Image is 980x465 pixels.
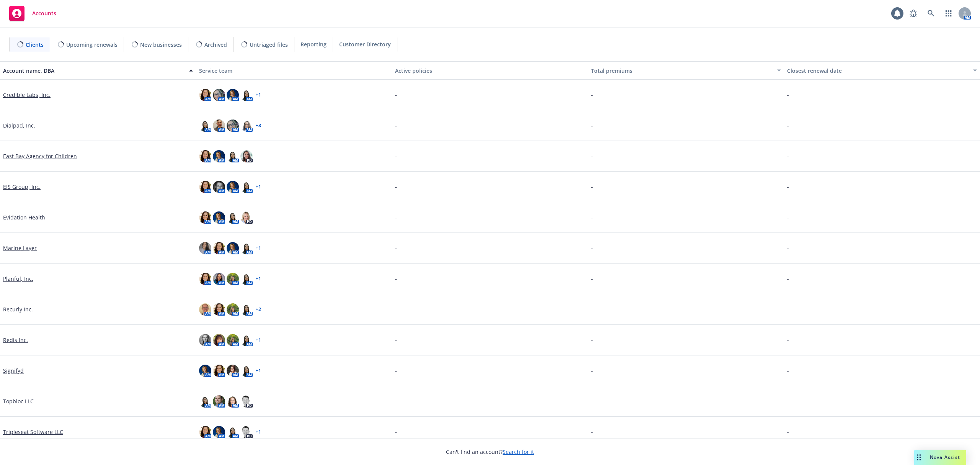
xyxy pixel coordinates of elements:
[240,273,253,285] img: photo
[227,150,239,162] img: photo
[787,121,789,129] span: -
[213,150,225,162] img: photo
[199,273,211,285] img: photo
[392,61,588,80] button: Active policies
[240,395,253,408] img: photo
[199,426,211,438] img: photo
[199,120,211,132] img: photo
[3,183,41,191] a: EIS Group, Inc.
[256,307,261,312] a: + 2
[787,336,789,344] span: -
[213,211,225,224] img: photo
[199,395,211,408] img: photo
[240,150,253,162] img: photo
[787,305,789,313] span: -
[227,211,239,224] img: photo
[227,365,239,377] img: photo
[3,213,45,221] a: Evidation Health
[3,244,37,252] a: Marine Layer
[256,277,261,281] a: + 1
[591,336,593,344] span: -
[256,368,261,373] a: + 1
[787,397,789,405] span: -
[227,334,239,346] img: photo
[591,121,593,129] span: -
[3,305,33,313] a: Recurly Inc.
[446,448,534,456] span: Can't find an account?
[3,91,51,99] a: Credible Labs, Inc.
[213,365,225,377] img: photo
[339,40,391,48] span: Customer Directory
[227,242,239,254] img: photo
[227,273,239,285] img: photo
[787,152,789,160] span: -
[923,6,939,21] a: Search
[906,6,921,21] a: Report a Bug
[227,303,239,316] img: photo
[591,152,593,160] span: -
[301,40,327,48] span: Reporting
[787,367,789,375] span: -
[395,121,397,129] span: -
[213,303,225,316] img: photo
[787,91,789,99] span: -
[787,213,789,221] span: -
[395,275,397,283] span: -
[199,242,211,254] img: photo
[199,150,211,162] img: photo
[395,213,397,221] span: -
[199,67,389,75] div: Service team
[240,303,253,316] img: photo
[256,123,261,128] a: + 3
[3,428,63,436] a: Tripleseat Software LLC
[591,428,593,436] span: -
[240,426,253,438] img: photo
[199,334,211,346] img: photo
[240,211,253,224] img: photo
[199,211,211,224] img: photo
[240,365,253,377] img: photo
[213,89,225,101] img: photo
[395,336,397,344] span: -
[395,397,397,405] span: -
[591,275,593,283] span: -
[256,430,261,434] a: + 1
[213,120,225,132] img: photo
[199,303,211,316] img: photo
[591,91,593,99] span: -
[140,41,182,49] span: New businesses
[503,448,534,455] a: Search for it
[395,91,397,99] span: -
[591,397,593,405] span: -
[395,428,397,436] span: -
[591,367,593,375] span: -
[213,273,225,285] img: photo
[256,246,261,251] a: + 1
[914,450,924,465] div: Drag to move
[3,397,34,405] a: Topbloc LLC
[3,336,28,344] a: Redis Inc.
[591,183,593,191] span: -
[199,181,211,193] img: photo
[227,426,239,438] img: photo
[930,454,960,460] span: Nova Assist
[256,185,261,189] a: + 1
[941,6,956,21] a: Switch app
[6,3,59,24] a: Accounts
[213,242,225,254] img: photo
[591,67,773,75] div: Total premiums
[204,41,227,49] span: Archived
[787,183,789,191] span: -
[213,181,225,193] img: photo
[240,181,253,193] img: photo
[250,41,288,49] span: Untriaged files
[395,244,397,252] span: -
[3,121,35,129] a: Dialpad, Inc.
[240,120,253,132] img: photo
[240,334,253,346] img: photo
[3,275,33,283] a: Planful, Inc.
[213,395,225,408] img: photo
[591,244,593,252] span: -
[213,426,225,438] img: photo
[395,367,397,375] span: -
